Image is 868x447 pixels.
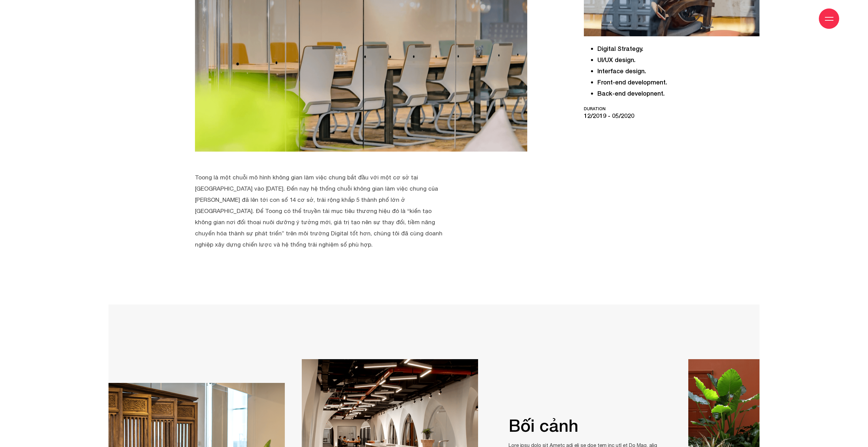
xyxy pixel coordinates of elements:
p: Toong là một chuỗi mô hình không gian làm việc chung bắt đầu với một cơ sở tại [GEOGRAPHIC_DATA] ... [195,172,442,250]
li: Back-end developnent. [597,88,759,99]
li: Digital Strategy. [597,43,759,54]
li: Interface design. [597,65,759,77]
li: Front-end development. [597,77,759,88]
h2: Bối cảnh [509,417,658,434]
span: DURATION [584,106,759,112]
p: 12/2019 - 05/2020 [584,106,759,120]
li: UI/UX design. [597,54,759,65]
